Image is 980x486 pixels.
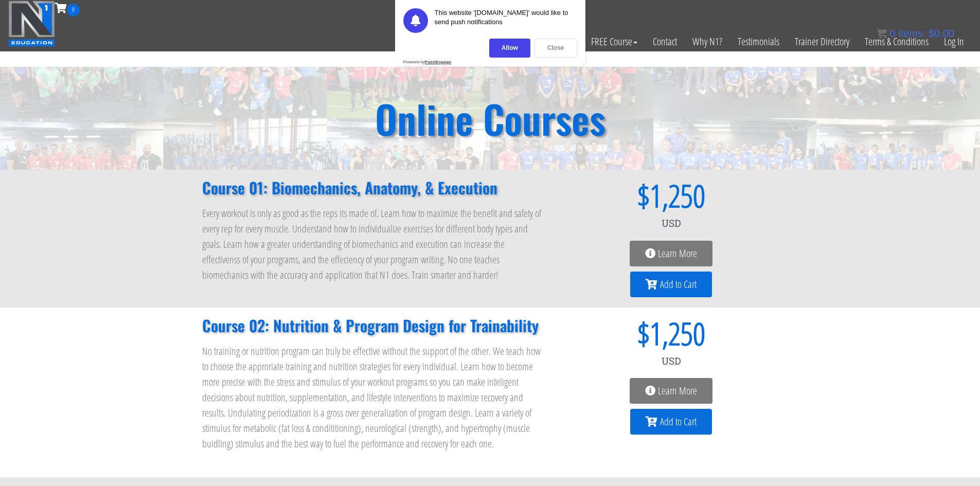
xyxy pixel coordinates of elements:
[489,39,530,58] div: Allow
[685,16,730,67] a: Why N1?
[650,180,705,211] span: 1,250
[630,272,712,297] a: Add to Cart
[730,16,787,67] a: Testimonials
[202,206,544,283] p: Every workout is only as good as the reps its made of. Learn how to maximize the benefit and safe...
[564,211,778,236] div: USD
[55,1,80,15] a: 0
[936,16,972,67] a: Log In
[650,318,705,349] span: 1,250
[202,344,544,452] p: No training or nutrition program can truly be effective without the support of the other. We teac...
[929,28,934,39] span: $
[658,386,697,396] span: Learn More
[630,241,712,266] a: Learn More
[583,16,645,67] a: FREE Course
[877,28,887,39] img: icon11.png
[645,16,685,67] a: Contact
[787,16,857,67] a: Trainer Directory
[660,417,697,427] span: Add to Cart
[630,378,712,404] a: Learn More
[202,318,544,333] h2: Course 02: Nutrition & Program Design for Trainability
[534,39,577,58] div: Close
[929,28,954,39] bdi: 0.00
[202,180,544,195] h2: Course 01: Biomechanics, Anatomy, & Execution
[8,1,55,47] img: n1-education
[67,4,80,16] span: 0
[889,28,895,39] span: 0
[564,318,650,349] span: $
[375,99,605,138] h2: Online Courses
[630,409,712,435] a: Add to Cart
[435,8,577,33] div: This website '[DOMAIN_NAME]' would like to send push notifications
[403,60,452,64] div: Powered by
[658,248,697,259] span: Learn More
[857,16,936,67] a: Terms & Conditions
[425,60,451,64] strong: PushEngage
[660,279,697,290] span: Add to Cart
[877,28,954,39] a: 0 items: $0.00
[564,349,778,373] div: USD
[564,180,650,211] span: $
[898,28,925,39] span: items:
